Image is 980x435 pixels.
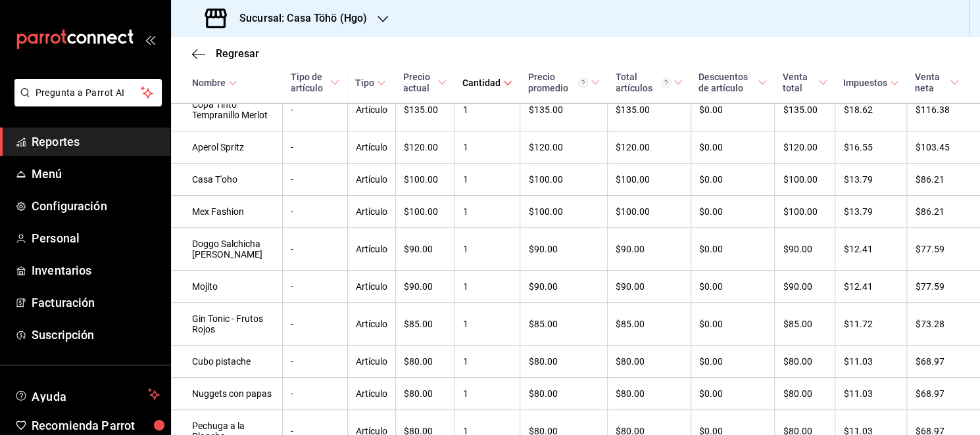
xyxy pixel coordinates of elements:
td: - [283,303,348,346]
td: $0.00 [691,303,775,346]
div: Venta total [783,72,816,93]
td: Artículo [347,378,395,410]
span: Descuentos de artículo [698,72,767,93]
td: $90.00 [775,271,835,303]
td: $90.00 [608,271,691,303]
span: Menú [32,165,160,183]
td: Artículo [347,89,395,131]
span: Venta total [783,72,827,93]
td: $68.97 [907,378,980,410]
a: Pregunta a Parrot AI [9,95,162,109]
td: $100.00 [775,196,835,228]
td: Doggo Salchicha [PERSON_NAME] [171,228,283,271]
div: Total artículos [616,72,671,93]
span: Configuración [32,197,160,215]
td: $68.97 [907,346,980,378]
div: Nombre [192,78,226,88]
td: $100.00 [608,196,691,228]
span: Tipo [355,78,386,88]
td: - [283,378,348,410]
td: $90.00 [395,228,454,271]
td: $90.00 [608,228,691,271]
td: $77.59 [907,271,980,303]
td: 1 [454,196,520,228]
td: Copa Tinto Tempranillo Merlot [171,89,283,131]
td: $80.00 [395,346,454,378]
h3: Sucursal: Casa Töhö (Hgo) [229,11,367,26]
div: Venta neta [915,72,947,93]
td: $80.00 [608,378,691,410]
td: $86.21 [907,196,980,228]
span: Nombre [192,78,237,88]
button: open_drawer_menu [145,34,155,45]
td: - [283,89,348,131]
td: 1 [454,378,520,410]
button: Pregunta a Parrot AI [14,79,162,106]
td: $100.00 [520,164,608,196]
svg: Precio promedio = Total artículos / cantidad [578,78,588,87]
td: $86.21 [907,164,980,196]
td: $0.00 [691,89,775,131]
div: Tipo [355,78,374,88]
td: $0.00 [691,271,775,303]
td: $120.00 [775,131,835,164]
span: Cantidad [462,78,512,88]
span: Venta neta [915,72,959,93]
td: Artículo [347,196,395,228]
td: Nuggets con papas [171,378,283,410]
td: $85.00 [520,303,608,346]
td: $80.00 [608,346,691,378]
td: Artículo [347,228,395,271]
td: $116.38 [907,89,980,131]
td: Casa T'oho [171,164,283,196]
td: $0.00 [691,196,775,228]
td: $11.03 [835,378,907,410]
svg: El total artículos considera cambios de precios en los artículos así como costos adicionales por ... [661,78,671,87]
td: 1 [454,89,520,131]
td: $120.00 [395,131,454,164]
td: $135.00 [608,89,691,131]
span: Personal [32,229,160,247]
span: Pregunta a Parrot AI [36,86,141,100]
td: Gin Tonic - Frutos Rojos [171,303,283,346]
td: $90.00 [775,228,835,271]
td: $120.00 [608,131,691,164]
td: Artículo [347,164,395,196]
td: - [283,164,348,196]
td: $100.00 [520,196,608,228]
td: $100.00 [395,196,454,228]
td: $90.00 [520,228,608,271]
td: $18.62 [835,89,907,131]
td: $80.00 [775,378,835,410]
td: Artículo [347,271,395,303]
td: $80.00 [520,378,608,410]
td: $11.72 [835,303,907,346]
div: Tipo de artículo [291,72,328,93]
td: - [283,131,348,164]
td: $13.79 [835,164,907,196]
td: $11.03 [835,346,907,378]
span: Precio promedio [528,72,600,93]
td: Mex Fashion [171,196,283,228]
td: Mojito [171,271,283,303]
td: $0.00 [691,346,775,378]
td: $80.00 [775,346,835,378]
td: $0.00 [691,131,775,164]
td: $135.00 [775,89,835,131]
td: $85.00 [395,303,454,346]
span: Tipo de artículo [291,72,340,93]
div: Cantidad [462,78,501,88]
td: $85.00 [775,303,835,346]
div: Precio promedio [528,72,588,93]
div: Precio actual [403,72,435,93]
td: $12.41 [835,271,907,303]
td: $100.00 [395,164,454,196]
td: - [283,228,348,271]
td: $85.00 [608,303,691,346]
td: $103.45 [907,131,980,164]
span: Precio actual [403,72,447,93]
td: $73.28 [907,303,980,346]
span: Regresar [216,47,259,60]
span: Facturación [32,294,160,311]
td: $135.00 [395,89,454,131]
